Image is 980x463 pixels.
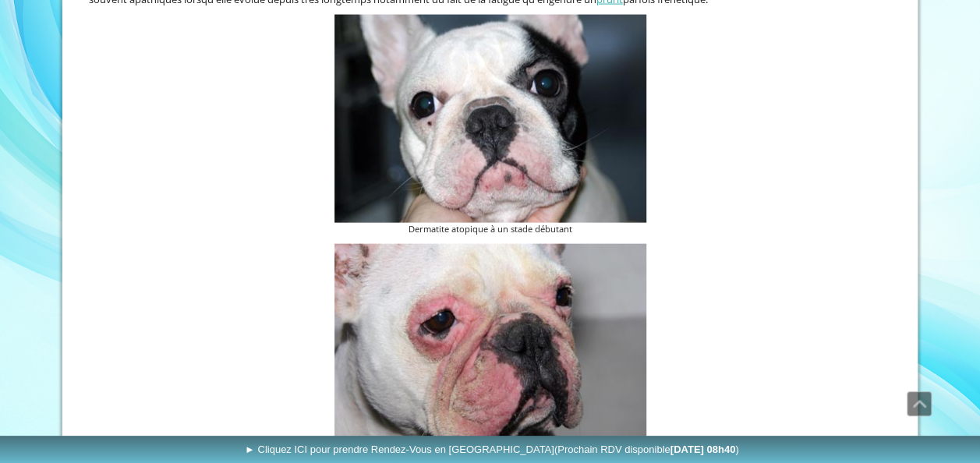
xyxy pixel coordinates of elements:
img: Dermatite atopique à un stade plus avancé [334,244,646,452]
span: ► Cliquez ICI pour prendre Rendez-Vous en [GEOGRAPHIC_DATA] [245,444,739,455]
a: Défiler vers le haut [907,391,932,416]
span: Défiler vers le haut [907,392,931,415]
b: [DATE] 08h40 [670,444,736,455]
img: Dermatite atopique chez un chien de race Bouledogue : Lésions faciales [334,15,646,223]
figcaption: Dermatite atopique à un stade débutant [334,223,646,236]
span: (Prochain RDV disponible ) [554,444,739,455]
